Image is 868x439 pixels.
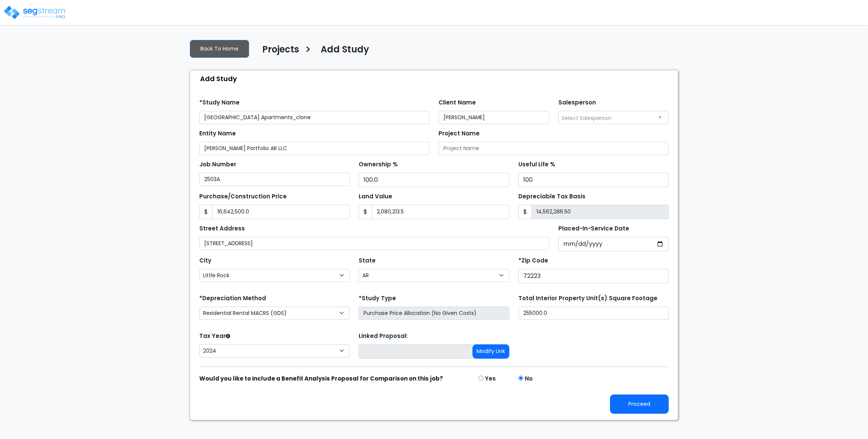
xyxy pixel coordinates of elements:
input: 0.00 [532,205,669,219]
input: Ownership % [359,173,509,187]
div: Add Study [194,71,678,87]
a: Back To Home [190,40,249,58]
label: Entity Name [199,129,236,138]
label: *Study Type [359,294,396,303]
label: Client Name [439,98,476,107]
label: Project Name [439,129,480,138]
input: Purchase or Construction Price [212,205,350,219]
h4: Add Study [321,44,369,57]
h4: Projects [262,44,299,57]
label: Linked Proposal: [359,332,408,341]
input: Project Name [439,142,669,155]
label: Ownership % [359,160,398,169]
span: $ [359,205,372,219]
input: total square foot [518,307,669,320]
button: Modify Link [472,344,509,359]
label: Depreciable Tax Basis [518,192,585,201]
span: Select Salesperson [562,114,611,122]
input: Job Number [199,173,350,186]
input: Land Value [372,205,509,219]
label: Job Number [199,160,236,169]
span: $ [199,205,213,219]
label: *Depreciation Method [199,294,266,303]
strong: Would you like to include a Benefit Analysis Proposal for Comparison on this job? [199,375,443,382]
label: City [199,256,211,265]
label: State [359,256,376,265]
label: Yes [485,375,496,383]
label: Total Interior Property Unit(s) Square Footage [518,294,657,303]
label: Useful Life % [518,160,555,169]
a: Add Study [315,44,369,60]
label: Street Address [199,224,245,233]
button: Proceed [610,394,669,414]
label: Placed-In-Service Date [558,224,629,233]
input: Study Name [199,111,429,124]
h3: > [305,43,311,58]
label: Salesperson [558,98,596,107]
label: Tax Year [199,332,230,341]
span: $ [518,205,532,219]
input: Zip Code [518,269,669,283]
label: *Study Name [199,98,240,107]
input: Entity Name [199,142,429,155]
label: No [525,375,533,383]
a: Projects [257,44,299,60]
img: logo_pro_r.png [3,5,67,20]
input: Street Address [199,237,549,250]
label: Purchase/Construction Price [199,192,287,201]
input: Client Name [439,111,549,124]
input: Useful Life % [518,173,669,187]
label: Land Value [359,192,392,201]
label: *Zip Code [518,256,548,265]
